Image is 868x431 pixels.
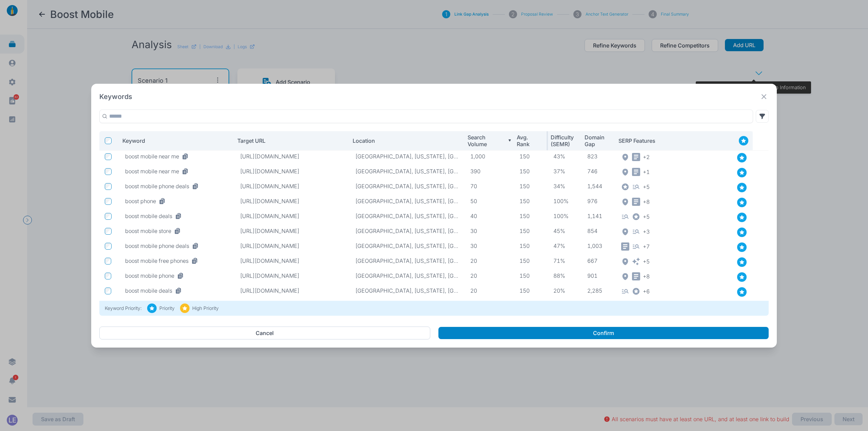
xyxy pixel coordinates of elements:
[125,198,156,204] p: boost phone
[470,168,509,175] p: 390
[240,242,344,249] p: https://www.boostmobile.com/locations/bd/boost-mobile-nc-durham-4201-university-dr-suite-108-27707
[519,242,542,249] p: 150
[643,168,650,175] span: + 1
[470,213,509,219] p: 40
[159,305,175,312] p: Priority
[553,242,576,249] p: 47 %
[643,153,650,160] span: + 2
[587,228,610,234] p: 854
[438,327,769,339] button: Confirm
[519,257,542,264] p: 150
[585,134,607,148] p: Domain Gap
[553,168,576,175] p: 37 %
[587,168,610,175] p: 746
[355,153,459,160] p: Louisville, Kentucky, United States
[468,134,505,148] p: Search Volume
[551,134,574,148] p: Difficulty (SEMR)
[553,153,576,160] p: 43 %
[240,213,344,219] p: https://www.boostmobile.com/locations/bd/boost-mobile-ky-louisville-4835-poplar-level-rd-suite-10...
[125,213,172,219] p: boost mobile deals
[470,183,509,190] p: 70
[355,168,459,175] p: Durham, North Carolina, United States
[553,257,576,264] p: 71 %
[519,287,542,294] p: 150
[240,183,344,190] p: https://www.boostmobile.com/locations/bd/boost-mobile-ky-louisville-4835-poplar-level-rd-suite-10...
[519,153,542,160] p: 150
[587,153,610,160] p: 823
[553,198,576,204] p: 100 %
[517,134,539,148] p: Avg. Rank
[643,242,650,250] span: + 7
[125,168,179,175] p: boost mobile near me
[240,272,344,279] p: https://www.boostmobile.com/locations/bd/boost-mobile-ky-louisville-4835-poplar-level-rd-suite-10...
[587,198,610,204] p: 976
[553,272,576,279] p: 88 %
[519,183,542,190] p: 150
[470,242,509,249] p: 30
[519,272,542,279] p: 150
[125,153,179,160] p: boost mobile near me
[643,198,650,205] span: + 8
[587,272,610,279] p: 901
[618,137,728,144] p: SERP Features
[587,213,610,219] p: 1,141
[192,305,219,312] p: High Priority
[355,198,459,204] p: Louisville, Kentucky, United States
[553,183,576,190] p: 34 %
[355,213,459,219] p: Louisville, Kentucky, United States
[105,305,142,312] p: Keyword Priority:
[470,153,509,160] p: 1,000
[470,287,509,294] p: 20
[470,257,509,264] p: 20
[355,257,459,264] p: Louisville, Kentucky, United States
[237,137,340,144] p: Target URL
[355,272,459,279] p: Louisville, Kentucky, United States
[240,168,344,175] p: https://www.boostmobile.com/locations/bd/boost-mobile-nc-durham-4201-university-dr-suite-108-27707
[553,228,576,234] p: 45 %
[587,183,610,190] p: 1,544
[643,272,650,280] span: + 8
[519,228,542,234] p: 150
[519,213,542,219] p: 150
[519,198,542,204] p: 150
[355,183,459,190] p: Louisville, Kentucky, United States
[355,228,459,234] p: Louisville, Kentucky, United States
[240,198,344,204] p: https://www.boostmobile.com/locations/bd/boost-mobile-ky-louisville-4835-poplar-level-rd-suite-10...
[125,183,189,190] p: boost mobile phone deals
[643,228,650,235] span: + 3
[643,257,650,265] span: + 5
[470,272,509,279] p: 20
[240,287,344,294] p: https://www.boostmobile.com/locations/bd/boost-mobile-nc-durham-4201-university-dr-suite-108-27707
[470,198,509,204] p: 50
[125,287,172,294] p: boost mobile deals
[519,168,542,175] p: 150
[470,228,509,234] p: 30
[355,287,459,294] p: Durham, North Carolina, United States
[99,327,430,339] button: Cancel
[587,287,610,294] p: 2,285
[125,242,189,249] p: boost mobile phone deals
[99,92,132,101] h2: Keywords
[125,257,189,264] p: boost mobile free phones
[353,137,456,144] p: Location
[240,228,344,234] p: https://www.boostmobile.com/locations/bd/boost-mobile-ky-louisville-4835-poplar-level-rd-suite-10...
[587,257,610,264] p: 667
[553,213,576,219] p: 100 %
[125,272,174,279] p: boost mobile phone
[643,287,650,295] span: + 6
[587,242,610,249] p: 1,003
[240,153,344,160] p: https://www.boostmobile.com/locations/bd/boost-mobile-ky-louisville-4835-poplar-level-rd-suite-10...
[553,287,576,294] p: 20 %
[240,257,344,264] p: https://www.boostmobile.com/locations/bd/boost-mobile-ky-louisville-4835-poplar-level-rd-suite-10...
[125,228,171,234] p: boost mobile store
[355,242,459,249] p: Durham, North Carolina, United States
[643,213,650,220] span: + 5
[643,183,650,190] span: + 5
[122,137,225,144] p: Keyword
